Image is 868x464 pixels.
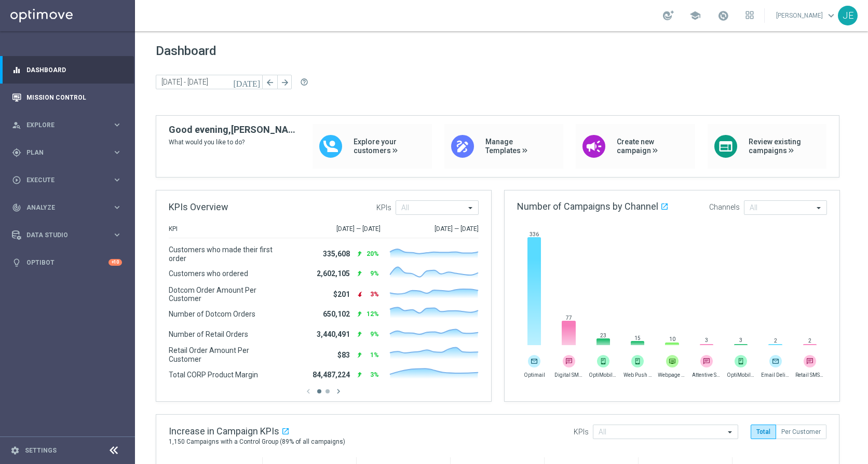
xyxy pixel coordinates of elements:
[12,84,122,111] div: Mission Control
[12,65,21,75] i: equalizer
[11,176,123,184] button: play_circle_outline Execute keyboard_arrow_right
[825,10,837,21] span: keyboard_arrow_down
[12,258,21,267] i: lightbulb
[11,203,123,212] button: track_changes Analyze keyboard_arrow_right
[11,66,123,74] button: equalizer Dashboard
[26,249,108,276] a: Optibot
[12,203,21,212] i: track_changes
[10,446,20,455] i: settings
[11,93,123,102] button: Mission Control
[838,6,858,25] div: JE
[26,177,112,183] span: Execute
[12,120,112,130] div: Explore
[112,230,122,240] i: keyboard_arrow_right
[11,148,123,157] button: gps_fixed Plan keyboard_arrow_right
[775,8,838,23] a: [PERSON_NAME]keyboard_arrow_down
[12,203,112,212] div: Analyze
[26,122,112,128] span: Explore
[12,148,112,157] div: Plan
[112,147,122,157] i: keyboard_arrow_right
[26,149,112,156] span: Plan
[26,232,112,238] span: Data Studio
[689,10,701,21] span: school
[12,175,21,185] i: play_circle_outline
[12,249,122,276] div: Optibot
[12,175,112,185] div: Execute
[12,148,21,157] i: gps_fixed
[108,259,122,266] div: +10
[12,230,112,240] div: Data Studio
[11,121,123,129] button: person_search Explore keyboard_arrow_right
[26,204,112,211] span: Analyze
[12,56,122,84] div: Dashboard
[12,120,21,130] i: person_search
[112,120,122,130] i: keyboard_arrow_right
[26,84,122,111] a: Mission Control
[25,447,57,454] a: Settings
[11,231,123,239] button: Data Studio keyboard_arrow_right
[11,258,123,267] button: lightbulb Optibot +10
[112,175,122,185] i: keyboard_arrow_right
[26,56,122,84] a: Dashboard
[112,202,122,212] i: keyboard_arrow_right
